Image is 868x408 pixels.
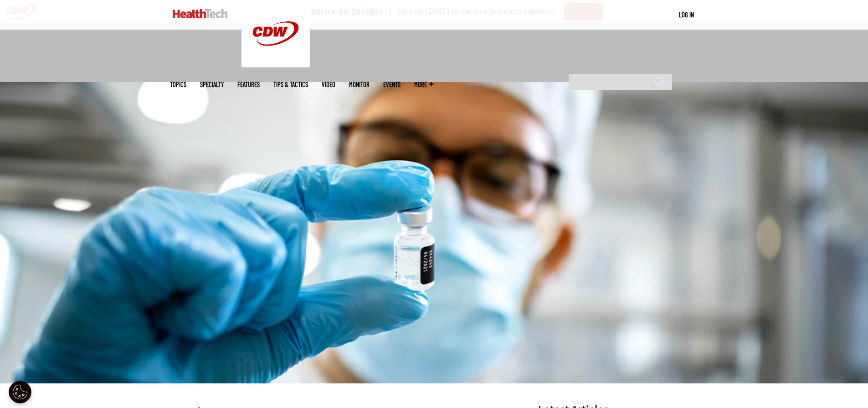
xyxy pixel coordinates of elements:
span: More [414,81,433,88]
a: Log in [679,10,694,19]
span: Specialty [200,81,224,88]
a: CDW [241,60,310,70]
div: Cookie Settings [9,381,31,403]
div: User menu [679,10,694,20]
a: Tips & Tactics [273,81,308,88]
span: Topics [170,81,186,88]
img: Home [173,9,228,18]
a: Features [237,81,260,88]
a: MonITor [349,81,370,88]
a: Events [383,81,401,88]
a: Video [322,81,335,88]
button: Open Preferences [9,381,31,403]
